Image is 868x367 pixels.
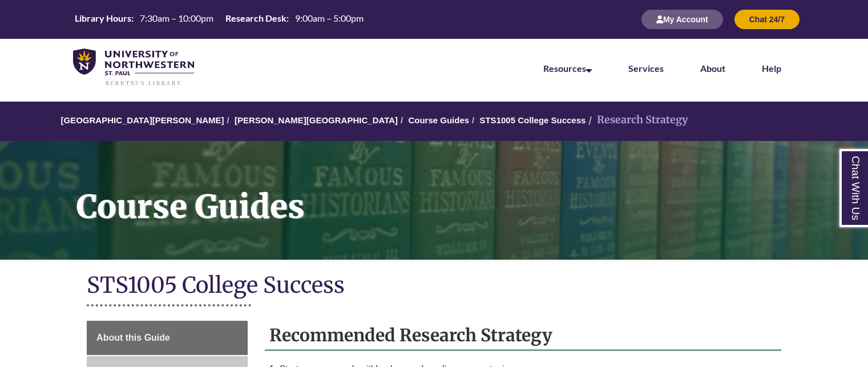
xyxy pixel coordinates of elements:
h1: Course Guides [64,141,868,245]
table: Hours Today [70,12,368,26]
a: About [700,63,725,74]
button: Chat 24/7 [734,10,800,29]
a: [GEOGRAPHIC_DATA][PERSON_NAME] [60,115,224,125]
a: Course Guides [408,115,469,125]
li: Research Strategy [586,112,688,128]
a: [PERSON_NAME][GEOGRAPHIC_DATA] [235,115,398,125]
h2: Recommended Research Strategy [265,321,781,351]
th: Library Hours: [70,12,135,25]
img: UNWSP Library Logo [73,49,194,87]
a: STS1005 College Success [479,115,586,125]
a: My Account [641,14,723,24]
a: Help [762,63,781,74]
a: Hours Today [70,12,368,27]
a: Services [628,63,664,74]
span: 7:30am – 10:00pm [140,13,213,23]
h1: STS1005 College Success [87,271,781,301]
a: Resources [543,63,592,74]
span: 9:00am – 5:00pm [295,13,364,23]
th: Research Desk: [221,12,290,25]
a: About this Guide [87,321,248,355]
button: My Account [641,10,723,29]
span: About this Guide [96,333,170,342]
a: Chat 24/7 [734,14,800,24]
